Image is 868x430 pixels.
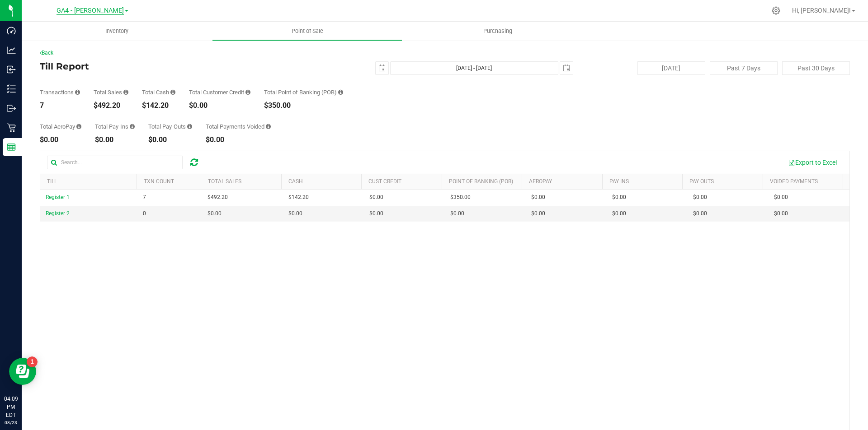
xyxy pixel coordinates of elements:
span: select [376,62,388,74]
h4: Till Report [40,61,310,71]
span: $0.00 [612,209,626,218]
span: 0 [143,209,146,218]
span: $0.00 [288,209,302,218]
i: Sum of all cash pay-ins added to tills within the date range. [130,124,135,129]
div: Total Pay-Ins [95,124,135,129]
span: $0.00 [531,209,545,218]
i: Sum of all successful, non-voided payment transaction amounts (excluding tips and transaction fee... [123,89,128,95]
span: Inventory [93,27,141,35]
span: $0.00 [774,193,788,202]
span: $0.00 [450,209,464,218]
div: Total Sales [94,89,128,95]
button: Export to Excel [782,155,843,170]
span: 7 [143,193,146,202]
span: $0.00 [774,209,788,218]
div: Total Customer Credit [189,89,250,95]
span: $142.20 [288,193,309,202]
iframe: Resource center unread badge [27,356,38,367]
div: Total AeroPay [40,124,81,129]
span: $0.00 [369,193,383,202]
span: Register 2 [46,210,70,217]
button: Past 7 Days [710,61,778,75]
a: Inventory [22,22,212,41]
div: Total Point of Banking (POB) [264,89,343,95]
input: Search... [47,156,183,169]
span: $0.00 [531,193,545,202]
i: Sum of all voided payment transaction amounts (excluding tips and transaction fees) within the da... [266,124,271,129]
inline-svg: Analytics [7,46,16,55]
div: Manage settings [770,6,782,15]
inline-svg: Outbound [7,104,16,113]
a: Cash [288,178,303,185]
span: $0.00 [612,193,626,202]
div: $0.00 [189,102,250,109]
div: Transactions [40,89,80,95]
div: $350.00 [264,102,343,109]
div: Total Cash [142,89,175,95]
a: Point of Sale [212,22,402,41]
i: Sum of all successful, non-voided payment transaction amounts using account credit as the payment... [245,89,250,95]
i: Sum of all cash pay-outs removed from tills within the date range. [187,124,192,129]
i: Sum of all successful, non-voided cash payment transaction amounts (excluding tips and transactio... [170,89,175,95]
a: Point of Banking (POB) [449,178,513,185]
p: 08/23 [4,419,18,426]
button: [DATE] [637,61,705,75]
span: $0.00 [693,209,707,218]
iframe: Resource center [9,358,36,385]
i: Sum of the successful, non-voided point-of-banking payment transaction amounts, both via payment ... [338,89,343,95]
a: Pay Ins [609,178,629,185]
inline-svg: Reports [7,143,16,152]
span: $0.00 [693,193,707,202]
div: $0.00 [40,136,81,143]
i: Sum of all successful AeroPay payment transaction amounts for all purchases in the date range. Ex... [76,124,81,129]
a: Till [47,178,57,185]
p: 04:09 PM EDT [4,395,18,419]
span: Purchasing [471,27,524,35]
a: Total Sales [208,178,241,185]
div: 7 [40,102,80,109]
a: AeroPay [529,178,552,185]
inline-svg: Retail [7,123,16,132]
a: Back [40,50,53,56]
inline-svg: Inventory [7,84,16,93]
a: Cust Credit [368,178,401,185]
button: Past 30 Days [782,61,850,75]
span: Register 1 [46,194,70,200]
div: $492.20 [94,102,128,109]
div: $0.00 [148,136,192,143]
div: $142.20 [142,102,175,109]
span: $350.00 [450,193,471,202]
a: Pay Outs [689,178,714,185]
span: $492.20 [208,193,228,202]
div: $0.00 [206,136,271,143]
a: TXN Count [144,178,174,185]
inline-svg: Dashboard [7,26,16,35]
span: GA4 - [PERSON_NAME] [57,7,124,15]
div: $0.00 [95,136,135,143]
span: $0.00 [369,209,383,218]
div: Total Pay-Outs [148,124,192,129]
i: Count of all successful payment transactions, possibly including voids, refunds, and cash-back fr... [75,89,80,95]
div: Total Payments Voided [206,124,271,129]
span: select [560,62,573,74]
inline-svg: Inbound [7,65,16,74]
span: Hi, [PERSON_NAME]! [792,7,851,14]
a: Voided Payments [770,178,818,185]
span: $0.00 [208,209,222,218]
a: Purchasing [402,22,593,41]
span: Point of Sale [279,27,335,35]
